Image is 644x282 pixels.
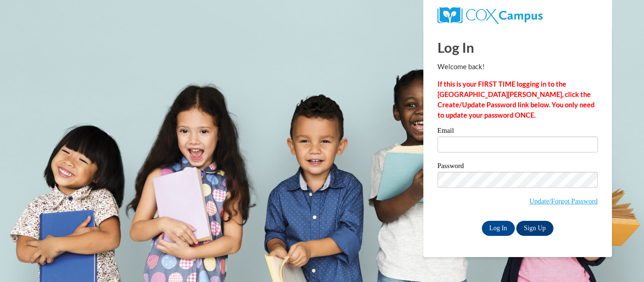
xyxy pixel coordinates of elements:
[438,127,598,137] label: Email
[438,80,594,119] strong: If this is your FIRST TIME logging in to the [GEOGRAPHIC_DATA][PERSON_NAME], click the Create/Upd...
[438,11,543,19] a: COX Campus
[482,221,515,236] input: Log In
[438,162,598,172] label: Password
[516,221,553,236] a: Sign Up
[438,38,598,57] h1: Log In
[438,62,598,72] p: Welcome back!
[529,197,598,205] a: Update/Forgot Password
[438,7,543,24] img: COX Campus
